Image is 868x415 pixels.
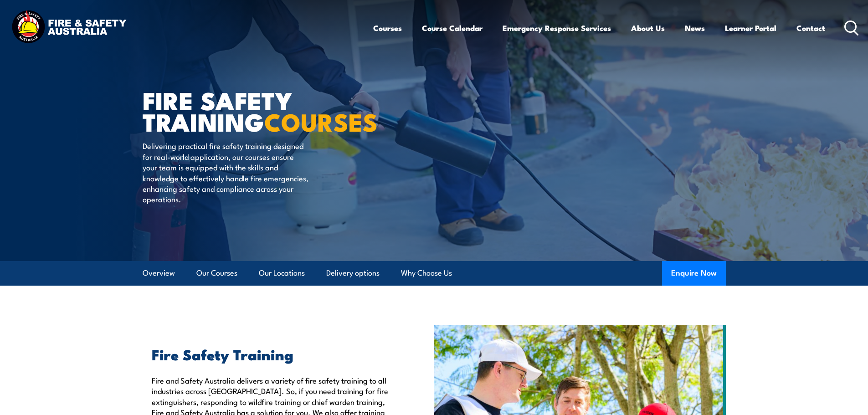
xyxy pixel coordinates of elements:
[796,16,825,40] a: Contact
[685,16,705,40] a: News
[631,16,665,40] a: About Us
[725,16,776,40] a: Learner Portal
[422,16,483,40] a: Course Calendar
[401,261,452,285] a: Why Choose Us
[259,261,305,285] a: Our Locations
[326,261,380,285] a: Delivery options
[196,261,237,285] a: Our Courses
[264,102,378,140] strong: COURSES
[143,140,309,204] p: Delivering practical fire safety training designed for real-world application, our courses ensure...
[152,348,392,360] h2: Fire Safety Training
[373,16,402,40] a: Courses
[503,16,611,40] a: Emergency Response Services
[143,261,175,285] a: Overview
[662,261,726,286] button: Enquire Now
[143,89,368,132] h1: FIRE SAFETY TRAINING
